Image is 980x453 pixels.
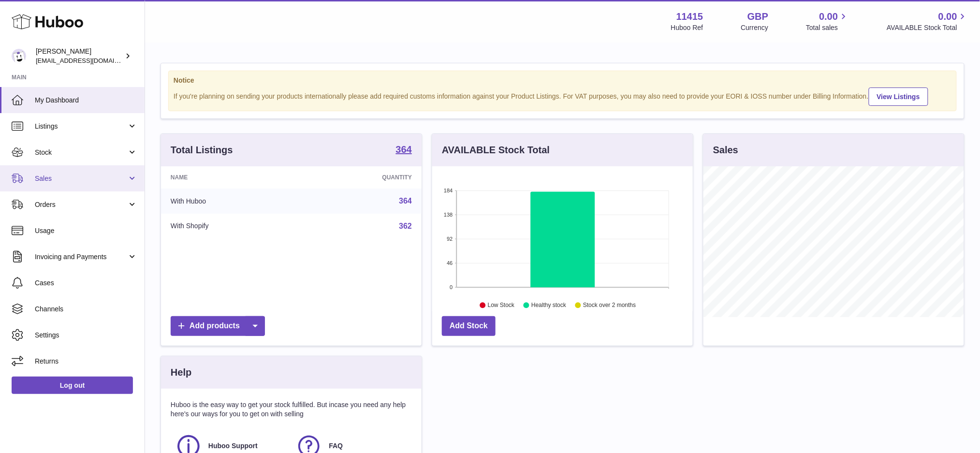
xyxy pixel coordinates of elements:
[329,441,343,451] span: FAQ
[161,214,302,239] td: With Shopify
[396,145,412,154] strong: 364
[450,284,453,290] text: 0
[447,260,453,266] text: 46
[35,357,137,366] span: Returns
[741,23,769,32] div: Currency
[887,23,968,32] span: AVAILABLE Stock Total
[12,377,133,394] a: Log out
[713,144,738,157] h3: Sales
[806,10,849,32] a: 0.00 Total sales
[671,23,703,32] div: Huboo Ref
[35,278,137,288] span: Cases
[35,122,127,131] span: Listings
[36,47,123,65] div: [PERSON_NAME]
[171,366,191,379] h3: Help
[174,86,951,106] div: If you're planning on sending your products internationally please add required customs informati...
[35,200,127,209] span: Orders
[887,10,968,32] a: 0.00 AVAILABLE Stock Total
[444,188,453,193] text: 184
[806,23,849,32] span: Total sales
[938,10,957,23] span: 0.00
[171,144,233,157] h3: Total Listings
[442,144,550,157] h3: AVAILABLE Stock Total
[396,145,412,156] a: 364
[399,197,412,205] a: 364
[35,252,127,262] span: Invoicing and Payments
[35,148,127,157] span: Stock
[819,10,838,23] span: 0.00
[447,236,453,242] text: 92
[208,441,258,451] span: Huboo Support
[171,400,412,419] p: Huboo is the easy way to get your stock fulfilled. But incase you need any help here's our ways f...
[35,174,127,183] span: Sales
[531,302,567,309] text: Healthy stock
[171,316,265,336] a: Add products
[35,305,137,314] span: Channels
[444,212,453,218] text: 138
[442,316,496,336] a: Add Stock
[869,88,928,106] a: View Listings
[302,166,422,189] th: Quantity
[676,10,703,23] strong: 11415
[35,331,137,340] span: Settings
[488,302,515,309] text: Low Stock
[161,189,302,214] td: With Huboo
[36,57,142,64] span: [EMAIL_ADDRESS][DOMAIN_NAME]
[583,302,636,309] text: Stock over 2 months
[35,96,137,105] span: My Dashboard
[161,166,302,189] th: Name
[747,10,768,23] strong: GBP
[12,49,26,63] img: care@shopmanto.uk
[174,76,951,85] strong: Notice
[399,222,412,230] a: 362
[35,226,137,235] span: Usage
